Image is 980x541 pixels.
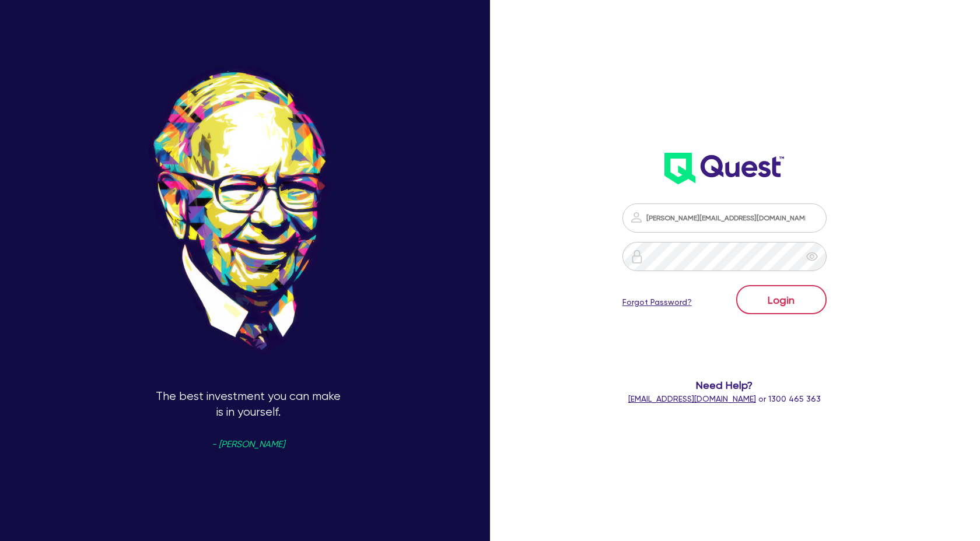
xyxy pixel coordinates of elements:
input: Email address [622,203,827,233]
span: - [PERSON_NAME] [212,440,285,449]
a: Forgot Password? [622,296,692,308]
span: eye [806,251,818,262]
span: or 1300 465 363 [628,394,821,403]
img: wH2k97JdezQIQAAAABJRU5ErkJggg== [664,153,784,184]
img: icon-password [630,250,644,264]
span: Need Help? [596,377,853,393]
a: [EMAIL_ADDRESS][DOMAIN_NAME] [628,394,756,403]
button: Login [736,285,827,314]
img: icon-password [629,210,643,224]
